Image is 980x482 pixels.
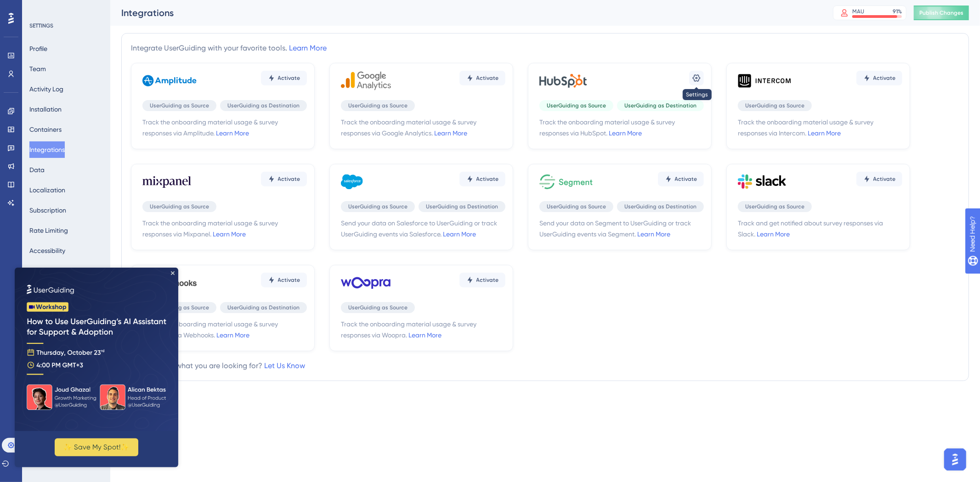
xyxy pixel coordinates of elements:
[131,360,305,371] div: Couldn’t find what you are looking for?
[278,74,300,82] span: Activate
[609,129,642,137] a: Learn More
[856,71,902,85] button: Activate
[142,117,307,139] span: Track the onboarding material usage & survey responses via Amplitude.
[637,230,670,238] a: Learn More
[914,6,969,20] button: Publish Changes
[261,273,307,287] button: Activate
[476,276,499,284] span: Activate
[29,141,65,158] button: Integrations
[261,172,307,186] button: Activate
[658,172,704,186] button: Activate
[40,171,124,189] button: ✨ Save My Spot!✨
[476,175,499,183] span: Activate
[675,175,697,183] span: Activate
[757,230,790,238] a: Learn More
[29,61,46,77] button: Team
[29,242,65,259] button: Accessibility
[261,71,307,85] button: Activate
[539,218,704,240] span: Send your data on Segment to UserGuiding or track UserGuiding events via Segment.
[873,74,896,82] span: Activate
[29,81,63,97] button: Activity Log
[434,129,467,137] a: Learn More
[547,203,606,210] span: UserGuiding as Source
[919,9,963,17] span: Publish Changes
[150,203,209,210] span: UserGuiding as Source
[278,276,300,284] span: Activate
[873,175,896,183] span: Activate
[29,202,66,219] button: Subscription
[227,102,300,109] span: UserGuiding as Destination
[142,319,307,341] span: Track the onboarding material usage & survey responses via Webhooks.
[22,2,57,13] span: Need Help?
[547,102,606,109] span: UserGuiding as Source
[216,129,249,137] a: Learn More
[348,304,408,311] span: UserGuiding as Source
[341,117,505,139] span: Track the onboarding material usage & survey responses via Google Analytics.
[29,40,47,57] button: Profile
[150,304,209,311] span: UserGuiding as Source
[264,361,305,370] a: Let Us Know
[745,102,804,109] span: UserGuiding as Source
[29,121,62,138] button: Containers
[289,44,327,52] a: Learn More
[213,230,246,238] a: Learn More
[408,331,442,339] a: Learn More
[29,162,45,178] button: Data
[539,117,704,139] span: Track the onboarding material usage & survey responses via HubSpot.
[227,304,300,311] span: UserGuiding as Destination
[131,43,327,54] div: Integrate UserGuiding with your favorite tools.
[443,230,476,238] a: Learn More
[738,117,902,139] span: Track the onboarding material usage & survey responses via Intercom.
[348,102,408,109] span: UserGuiding as Source
[29,22,104,29] div: SETTINGS
[348,203,408,210] span: UserGuiding as Source
[341,319,505,341] span: Track the onboarding material usage & survey responses via Woopra.
[459,71,505,85] button: Activate
[426,203,498,210] span: UserGuiding as Destination
[459,273,505,287] button: Activate
[624,203,697,210] span: UserGuiding as Destination
[808,129,841,137] a: Learn More
[941,446,969,473] iframe: UserGuiding AI Assistant Launcher
[29,222,68,239] button: Rate Limiting
[856,172,902,186] button: Activate
[142,218,307,240] span: Track the onboarding material usage & survey responses via Mixpanel.
[341,218,505,240] span: Send your data on Salesforce to UserGuiding or track UserGuiding events via Salesforce.
[624,102,697,109] span: UserGuiding as Destination
[738,218,902,240] span: Track and get notified about survey responses via Slack.
[216,331,249,339] a: Learn More
[29,101,62,118] button: Installation
[476,74,499,82] span: Activate
[29,182,65,198] button: Localization
[150,102,209,109] span: UserGuiding as Source
[852,8,864,15] div: MAU
[156,4,160,7] div: Close Preview
[121,6,810,19] div: Integrations
[278,175,300,183] span: Activate
[893,8,902,15] div: 91 %
[459,172,505,186] button: Activate
[745,203,804,210] span: UserGuiding as Source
